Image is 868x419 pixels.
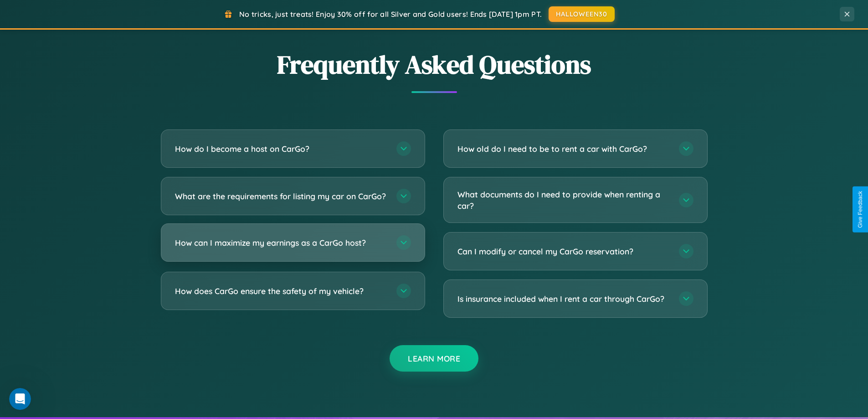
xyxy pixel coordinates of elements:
[239,10,542,19] span: No tricks, just treats! Enjoy 30% off for all Silver and Gold users! Ends [DATE] 1pm PT.
[161,47,708,82] h2: Frequently Asked Questions
[549,6,615,22] button: HALLOWEEN30
[457,246,670,257] h3: Can I modify or cancel my CarGo reservation?
[857,191,863,228] div: Give Feedback
[9,388,31,410] iframe: Intercom live chat
[457,189,670,211] h3: What documents do I need to provide when renting a car?
[175,191,387,202] h3: What are the requirements for listing my car on CarGo?
[390,345,478,372] button: Learn More
[175,143,387,155] h3: How do I become a host on CarGo?
[457,143,670,155] h3: How old do I need to be to rent a car with CarGo?
[175,285,387,297] h3: How does CarGo ensure the safety of my vehicle?
[175,237,387,248] h3: How can I maximize my earnings as a CarGo host?
[457,293,670,305] h3: Is insurance included when I rent a car through CarGo?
